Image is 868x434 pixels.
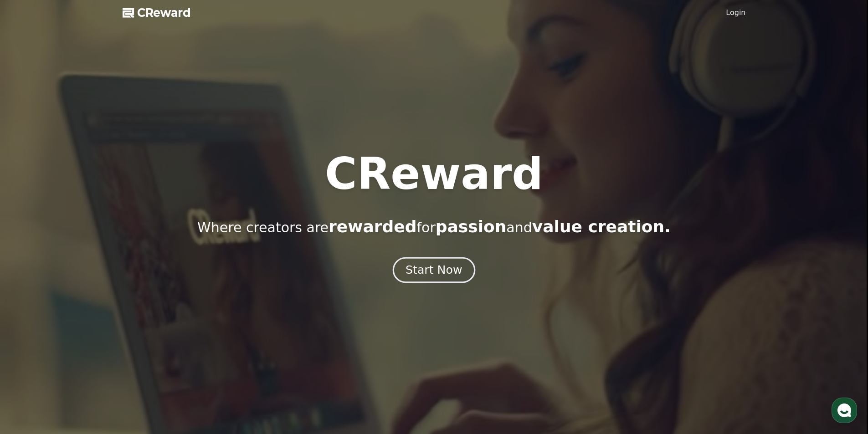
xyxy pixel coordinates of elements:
a: Home [3,289,60,311]
a: Login [726,7,745,18]
a: Messages [60,289,118,311]
span: value creation. [532,217,671,236]
span: Home [23,302,39,310]
p: Where creators are for and [197,218,671,236]
a: CReward [123,5,191,20]
h1: CReward [325,152,543,196]
span: passion [436,217,507,236]
span: CReward [137,5,191,20]
span: rewarded [329,217,416,236]
a: Settings [118,289,175,311]
div: Start Now [406,262,462,278]
span: Messages [76,303,103,310]
a: Start Now [395,267,473,276]
span: Settings [135,302,157,310]
button: Start Now [393,257,475,283]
